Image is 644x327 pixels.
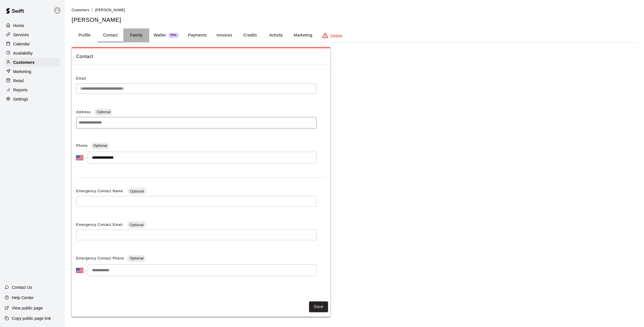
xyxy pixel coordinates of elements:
button: Family [123,28,149,42]
a: Customers [72,7,89,12]
button: Credits [237,28,263,42]
nav: breadcrumb [72,7,637,13]
span: Email [76,76,86,80]
p: View public page [12,305,43,311]
button: Activity [263,28,289,42]
div: basic tabs example [72,28,637,42]
p: Services [13,32,29,38]
button: Contact [97,28,123,42]
button: Save [309,301,328,312]
li: / [92,7,93,13]
span: Emergency Contact Name [76,189,124,193]
p: Calendar [13,41,30,47]
a: Customers [5,58,60,67]
button: Payments [183,28,211,42]
a: Availability [5,49,60,57]
p: Copy public page link [12,316,51,321]
p: Help Center [12,295,34,301]
p: Delete [331,33,342,39]
span: Address [76,110,91,114]
p: Home [13,23,24,28]
p: Wallet [154,32,166,38]
span: Optional [94,110,113,114]
a: Reports [5,86,60,94]
button: Profile [72,28,97,42]
button: Invoices [211,28,237,42]
span: Optional [93,144,107,148]
span: Emergency Contact Phone [76,254,124,263]
p: Settings [13,96,28,102]
span: Phone [76,141,88,151]
span: New [168,33,179,37]
span: Optional [128,189,146,193]
p: Retail [13,78,24,84]
a: Calendar [5,40,60,48]
a: Marketing [5,67,60,76]
span: Optional [130,256,143,260]
span: Customers [72,8,89,12]
div: The email of an existing customer can only be changed by the customer themselves at https://book.... [76,83,317,94]
p: Availability [13,50,33,56]
button: Marketing [289,28,317,42]
span: Optional [127,223,146,227]
p: Marketing [13,69,31,74]
a: Retail [5,76,60,85]
span: Emergency Contact Email [76,223,124,227]
a: Home [5,21,60,30]
span: Contact [76,53,326,60]
span: [PERSON_NAME] [95,8,125,12]
p: Reports [13,87,28,93]
h5: [PERSON_NAME] [72,16,637,24]
a: Settings [5,95,60,103]
p: Contact Us [12,284,32,290]
p: Customers [13,59,34,65]
a: Services [5,30,60,39]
